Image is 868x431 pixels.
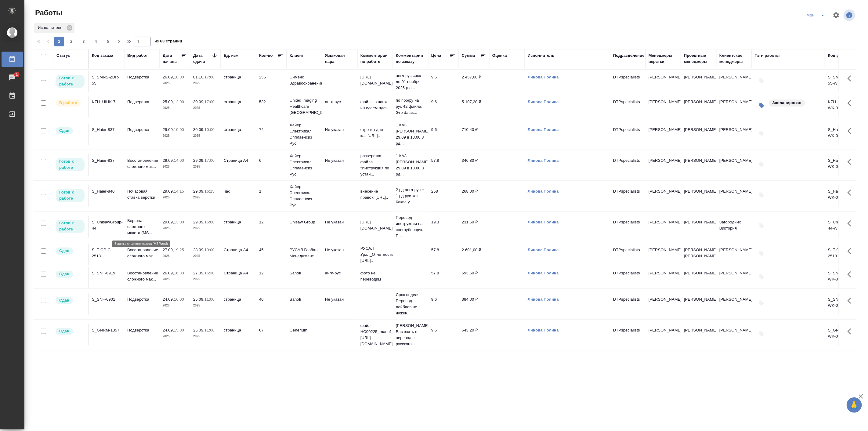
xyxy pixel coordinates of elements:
td: [PERSON_NAME] [681,96,716,117]
div: S_Haier-837 [92,127,121,133]
p: United Imaging Healthcare [GEOGRAPHIC_DATA] [290,97,319,116]
div: Менеджер проверил работу исполнителя, передает ее на следующий этап [55,327,85,335]
a: Линова Полина [528,189,559,194]
button: Добавить тэги [755,127,768,140]
button: Добавить тэги [755,327,768,341]
button: 3 [79,37,89,46]
td: [PERSON_NAME] [716,96,752,117]
p: 29.09, [193,220,204,224]
td: [PERSON_NAME] [681,154,716,176]
td: 346,80 ₽ [459,154,489,176]
div: Ед. изм [224,53,239,59]
p: 27.09, [193,271,204,275]
div: S_SNF-6919 [92,270,121,276]
p: 2025 [163,164,187,170]
p: Исполнитель [38,25,64,31]
p: 24.09, [163,297,174,302]
div: Исполнитель может приступить к работе [55,74,85,89]
td: DTPspecialists [610,185,646,207]
p: Подверстка [127,127,157,133]
td: 9.6 [428,324,459,346]
td: DTPspecialists [610,293,646,315]
p: Sanofi [290,296,319,302]
p: 29.09, [193,158,204,163]
td: DTPspecialists [610,267,646,288]
p: Готов к работе [59,75,81,87]
div: Подразделение [613,53,645,59]
div: S_T-OP-C-25181 [92,247,121,259]
div: S_Haier-840 [92,188,121,194]
span: 5 [103,38,113,45]
span: 4 [91,38,101,45]
td: 9.6 [428,124,459,145]
td: страница [221,216,256,237]
p: строчка для каз [URL].. [360,127,390,139]
p: 25.09, [163,100,174,104]
p: Восстановление сложного мак... [127,158,157,170]
div: Дата сдачи [193,53,212,65]
td: час [221,185,256,207]
div: Цена [431,53,441,59]
td: 2 457,60 ₽ [459,71,489,92]
p: [PERSON_NAME], [PERSON_NAME] [684,247,713,259]
div: Код работы [828,53,852,59]
p: 26.09, [163,271,174,275]
td: [PERSON_NAME] [716,185,752,207]
td: 231,60 ₽ [459,216,489,237]
p: 11:00 [204,297,215,302]
td: англ-рус [322,267,357,288]
td: S_Haier-837-WK-028 [825,154,860,176]
a: Линова Полина [528,158,559,163]
p: 2025 [163,80,187,86]
p: 2025 [193,164,218,170]
p: 2 рд англ-рус + 1 рд рус-каз Какие у... [396,187,425,205]
p: 2025 [193,133,218,139]
td: англ-рус [322,96,357,117]
p: 2025 [163,225,187,231]
td: 256 [256,71,287,92]
td: 57.8 [428,244,459,265]
p: Подверстка [127,296,157,302]
a: 1 [2,70,23,85]
div: Сумма [462,53,475,59]
td: 532 [256,96,287,117]
p: 1 КАЗ [PERSON_NAME] 29.09 в 13.00 8 рд... [396,153,425,177]
div: Проектные менеджеры [684,53,713,65]
td: [PERSON_NAME] [681,324,716,346]
a: Линова Полина [528,75,559,79]
p: Готов к работе [59,158,81,171]
p: Хайер Электрикал Эпплаенсиз Рус [290,122,319,147]
button: Добавить тэги [755,270,768,284]
button: Здесь прячутся важные кнопки [844,185,859,200]
p: Хайер Электрикал Эпплаенсиз Рус [290,153,319,177]
td: [PERSON_NAME] [681,267,716,288]
p: 2025 [193,253,218,259]
p: 16:15 [204,189,215,194]
td: [PERSON_NAME] [716,324,752,346]
button: 5 [103,37,113,46]
td: страница [221,324,256,346]
td: 40 [256,293,287,315]
p: Generium [290,327,319,333]
p: 10:00 [204,248,215,252]
td: 384,00 ₽ [459,293,489,315]
td: 2 601,00 ₽ [459,244,489,265]
p: 30.09, [193,127,204,132]
p: 17:00 [204,75,215,79]
td: 45 [256,244,287,265]
td: DTPspecialists [610,96,646,117]
td: Не указан [322,216,357,237]
td: 1 [256,185,287,207]
td: KZH_UIHK-7-WK-014 [825,96,860,117]
td: Не указан [322,244,357,265]
p: 10:00 [204,127,215,132]
td: 9.6 [428,96,459,117]
p: Подверстка [127,327,157,333]
a: Линова Полина [528,271,559,275]
a: Линова Полина [528,297,559,302]
p: 12:00 [174,100,184,104]
p: 2025 [163,302,187,309]
span: 🙏 [849,399,859,411]
p: 28.09, [193,248,204,252]
p: Сименс Здравоохранение [290,74,319,86]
